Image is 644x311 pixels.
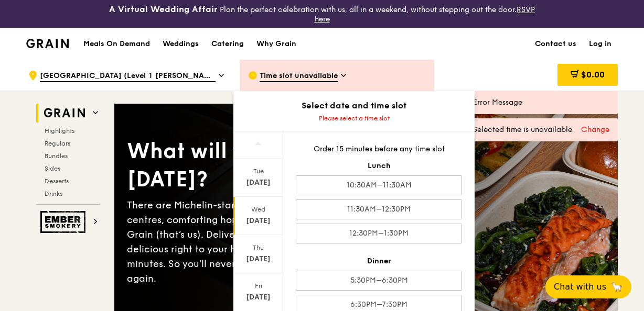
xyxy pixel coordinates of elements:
[127,137,366,194] div: What will you eat [DATE]?
[235,254,282,264] div: [DATE]
[581,70,605,80] span: $0.00
[235,292,282,303] div: [DATE]
[45,127,74,135] span: Highlights
[554,281,606,293] span: Chat with us
[235,177,282,188] div: [DATE]
[163,28,199,60] div: Weddings
[108,4,537,24] div: Plan the perfect celebration with us, all in a weekend, without stepping out the door.
[40,104,89,123] img: Grain web logo
[40,71,216,82] span: [GEOGRAPHIC_DATA] (Level 1 [PERSON_NAME] block drop-off point)
[250,28,303,60] a: Why Grain
[156,28,205,60] a: Weddings
[296,144,462,154] div: Order 15 minutes before any time slot
[545,275,631,298] button: Chat with us🦙
[83,39,150,49] h1: Meals On Demand
[296,199,462,219] div: 11:30AM–12:30PM
[473,125,609,135] div: Selected time is unavailable
[473,97,609,108] div: Error Message
[26,27,69,59] a: GrainGrain
[211,28,244,60] div: Catering
[529,28,583,60] a: Contact us
[296,256,462,266] div: Dinner
[296,271,462,291] div: 5:30PM–6:30PM
[26,39,69,48] img: Grain
[205,28,250,60] a: Catering
[45,152,68,160] span: Bundles
[583,28,618,60] a: Log in
[235,243,282,252] div: Thu
[610,281,623,293] span: 🦙
[233,114,475,123] div: Please select a time slot
[235,282,282,290] div: Fri
[581,125,609,135] div: Change
[45,140,70,147] span: Regulars
[233,99,475,112] div: Select date and time slot
[127,198,366,286] div: There are Michelin-star restaurants, hawker centres, comforting home-cooked classics… and Grain (...
[315,5,535,24] a: RSVP here
[45,165,60,172] span: Sides
[40,211,89,233] img: Ember Smokery web logo
[296,224,462,243] div: 12:30PM–1:30PM
[256,28,296,60] div: Why Grain
[235,205,282,214] div: Wed
[45,190,62,197] span: Drinks
[260,71,338,82] span: Time slot unavailable
[235,167,282,175] div: Tue
[296,161,462,171] div: Lunch
[45,177,69,185] span: Desserts
[109,4,218,15] h3: A Virtual Wedding Affair
[235,216,282,226] div: [DATE]
[296,175,462,195] div: 10:30AM–11:30AM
